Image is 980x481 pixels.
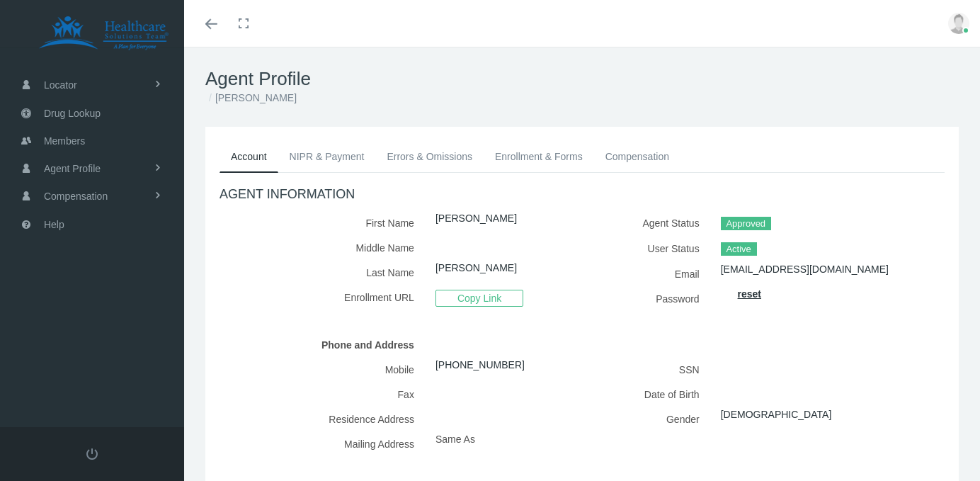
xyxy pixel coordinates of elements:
[593,236,710,261] label: User Status
[220,357,425,382] label: Mobile
[220,141,278,173] a: Account
[205,90,297,106] li: [PERSON_NAME]
[435,292,523,303] a: Copy Link
[205,68,959,90] h1: Agent Profile
[18,16,188,51] img: HEALTHCARE SOLUTIONS TEAM, LLC
[375,141,484,172] a: Errors & Omissions
[593,357,710,382] label: SSN
[44,183,108,210] span: Compensation
[220,407,425,431] label: Residence Address
[44,211,64,238] span: Help
[435,359,525,370] a: [PHONE_NUMBER]
[484,141,594,172] a: Enrollment & Forms
[435,434,475,445] span: Same As
[220,285,425,311] label: Enrollment URL
[593,407,710,431] label: Gender
[44,128,85,154] span: Members
[721,217,771,231] span: Approved
[593,261,710,286] label: Email
[220,332,425,357] label: Phone and Address
[278,141,376,172] a: NIPR & Payment
[593,382,710,407] label: Date of Birth
[220,260,425,285] label: Last Name
[435,262,517,273] a: [PERSON_NAME]
[220,210,425,235] label: First Name
[948,13,969,34] img: user-placeholder.jpg
[593,210,710,236] label: Agent Status
[44,100,101,127] span: Drug Lookup
[721,409,832,420] a: [DEMOGRAPHIC_DATA]
[220,382,425,407] label: Fax
[44,155,101,182] span: Agent Profile
[220,187,945,203] h4: AGENT INFORMATION
[594,141,680,172] a: Compensation
[220,235,425,260] label: Middle Name
[593,286,710,311] label: Password
[721,242,757,256] span: Active
[435,213,517,224] a: [PERSON_NAME]
[738,288,761,300] a: reset
[220,431,425,456] label: Mailing Address
[721,264,889,275] a: [EMAIL_ADDRESS][DOMAIN_NAME]
[435,290,523,307] span: Copy Link
[44,72,77,98] span: Locator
